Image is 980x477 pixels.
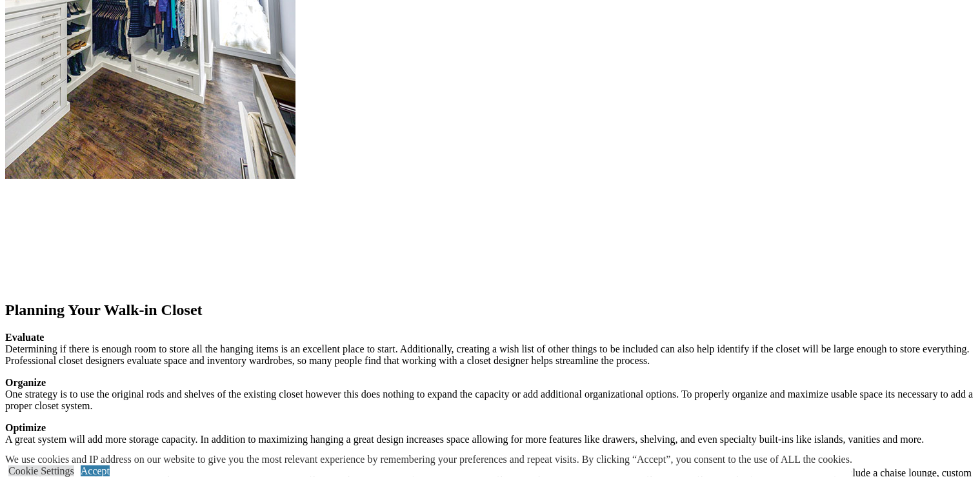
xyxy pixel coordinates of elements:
p: A great system will add more storage capacity. In addition to maximizing hanging a great design i... [5,422,975,445]
h2: Planning Your Walk-in Closet [5,301,975,319]
div: We use cookies and IP address on our website to give you the most relevant experience by remember... [5,454,852,465]
strong: Optimize [5,422,46,433]
a: Accept [81,465,110,476]
strong: Evaluate [5,332,44,343]
p: One strategy is to use the original rods and shelves of the existing closet however this does not... [5,377,975,412]
p: Determining if there is enough room to store all the hanging items is an excellent place to start... [5,332,975,367]
a: Cookie Settings [8,465,74,476]
strong: Organize [5,377,46,388]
